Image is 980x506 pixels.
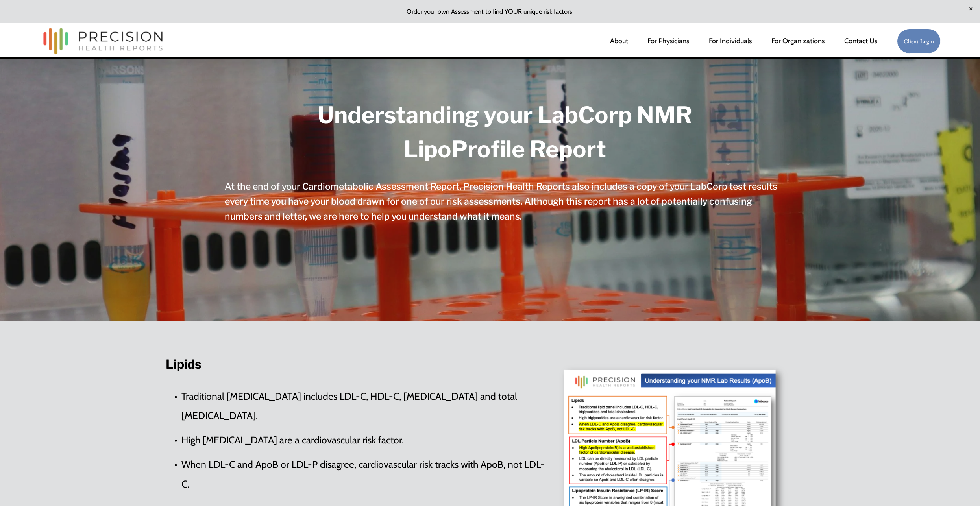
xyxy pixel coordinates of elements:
a: For Physicians [647,33,689,49]
span: For Organizations [771,34,825,48]
strong: Understanding your LabCorp NMR LipoProfile Report [318,101,697,163]
p: When LDL-C and ApoB or LDL-P disagree, cardiovascular risk tracks with ApoB, not LDL-C. [181,455,547,494]
strong: Lipids [166,356,202,372]
a: Client Login [897,29,941,54]
p: Traditional [MEDICAL_DATA] includes LDL-C, HDL-C, [MEDICAL_DATA] and total [MEDICAL_DATA]. [181,387,547,426]
iframe: Chat Widget [941,468,980,506]
img: Precision Health Reports [39,24,167,58]
a: For Individuals [709,33,752,49]
a: Contact Us [844,33,877,49]
a: folder dropdown [771,33,825,49]
a: About [610,33,628,49]
p: High [MEDICAL_DATA] are a cardiovascular risk factor. [181,430,547,450]
h4: At the end of your Cardiometabolic Assessment Report, Precision Health Reports also includes a co... [225,179,785,224]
